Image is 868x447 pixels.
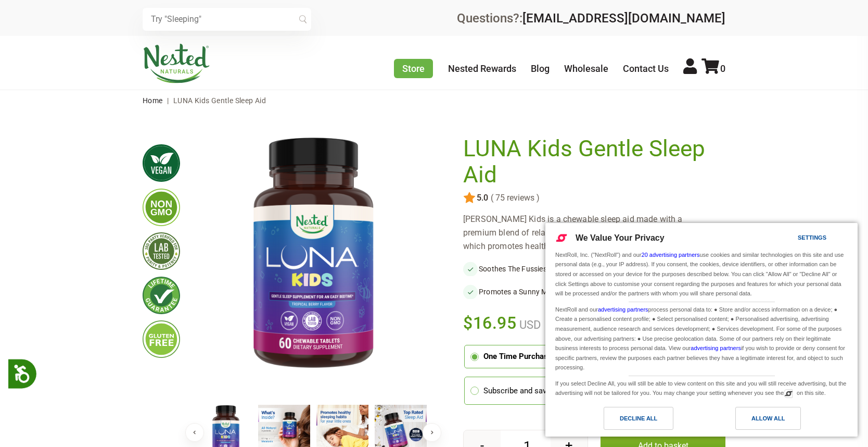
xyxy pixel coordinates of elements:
[143,320,180,358] img: glutenfree
[143,96,163,105] a: Home
[448,63,516,74] a: Nested Rewards
[463,192,476,204] img: star.svg
[780,229,805,249] a: Settings
[143,277,180,314] img: lifetimeguarantee
[423,423,441,442] button: Next
[463,312,517,334] span: $16.95
[798,232,826,243] div: Settings
[517,318,541,331] span: USD
[164,96,171,105] span: |
[620,413,657,424] div: Decline All
[576,233,665,242] span: We Value Your Privacy
[173,96,266,105] span: LUNA Kids Gentle Sleep Aid
[143,44,210,83] img: Nested Naturals
[463,284,594,299] li: Promotes a Sunny Mood
[642,252,700,258] a: 20 advertising partners
[553,249,850,300] div: NextRoll, Inc. ("NextRoll") and our use cookies and similar technologies on this site and use per...
[463,136,720,188] h1: LUNA Kids Gentle Sleep Aid
[463,213,725,253] div: [PERSON_NAME] Kids is a chewable sleep aid made with a premium blend of relaxing herbs with a tou...
[552,407,701,435] a: Decline All
[394,59,433,78] a: Store
[143,90,725,111] nav: breadcrumbs
[701,407,851,435] a: Allow All
[522,11,725,26] a: [EMAIL_ADDRESS][DOMAIN_NAME]
[564,63,608,74] a: Wholesale
[598,306,648,313] a: advertising partners
[553,376,850,399] div: If you select Decline All, you will still be able to view content on this site and you will still...
[143,8,311,31] input: Try "Sleeping"
[553,302,850,374] div: NextRoll and our process personal data to: ● Store and/or access information on a device; ● Creat...
[143,144,180,182] img: vegan
[701,63,725,74] a: 0
[751,413,785,424] div: Allow All
[463,262,594,276] li: Soothes The Fussiest of Sleepers
[623,63,669,74] a: Contact Us
[531,63,550,74] a: Blog
[691,345,741,351] a: advertising partners
[143,189,180,226] img: gmofree
[488,193,540,203] span: ( 75 reviews )
[143,232,180,270] img: thirdpartytested
[457,12,725,24] div: Questions?:
[720,63,725,74] span: 0
[197,136,430,369] img: LUNA Kids Gentle Sleep Aid
[476,193,488,203] span: 5.0
[185,423,204,442] button: Previous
